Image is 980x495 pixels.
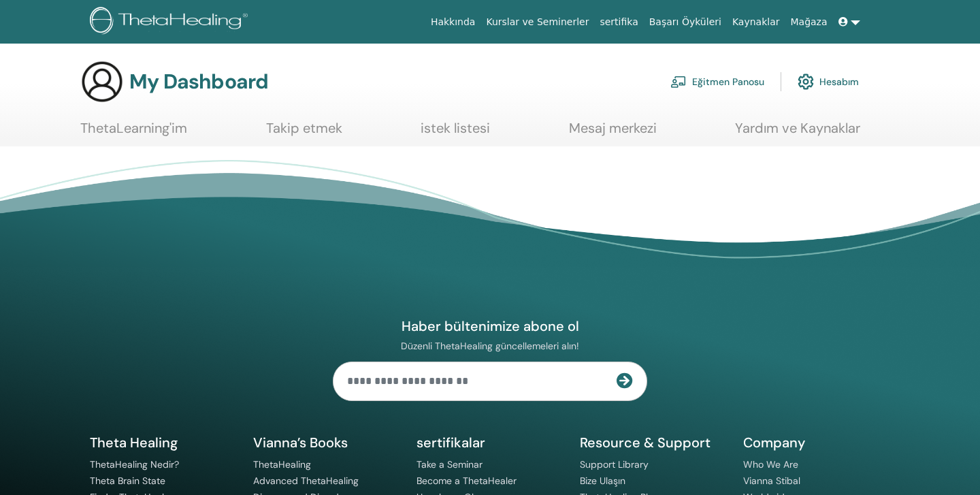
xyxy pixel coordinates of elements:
[644,10,727,35] a: Başarı Öyküleri
[90,7,252,37] img: logo.png
[266,120,342,146] a: Takip etmek
[90,475,165,487] a: Theta Brain State
[735,120,860,146] a: Yardım ve Kaynaklar
[580,434,727,451] h5: Resource & Support
[480,10,594,35] a: Kurslar ve Seminerler
[727,10,785,35] a: Kaynaklar
[333,317,647,335] h4: Haber bültenimize abone ol
[798,67,859,97] a: Hesabım
[129,69,268,94] h3: My Dashboard
[594,10,643,35] a: sertifika
[90,434,237,451] h5: Theta Healing
[90,458,179,470] a: ThetaHealing Nedir?
[421,120,490,146] a: istek listesi
[416,475,517,487] a: Become a ThetaHealer
[253,475,359,487] a: Advanced ThetaHealing
[670,67,764,97] a: Eğitmen Panosu
[785,10,832,35] a: Mağaza
[670,76,687,88] img: chalkboard-teacher.svg
[569,120,657,146] a: Mesaj merkezi
[798,70,814,93] img: cog.svg
[580,475,625,487] a: Bize Ulaşın
[253,434,400,451] h5: Vianna’s Books
[253,458,311,470] a: ThetaHealing
[416,458,483,470] a: Take a Seminar
[80,120,187,146] a: ThetaLearning'im
[416,434,563,451] h5: sertifikalar
[425,10,481,35] a: Hakkında
[743,475,800,487] a: Vianna Stibal
[333,340,647,352] p: Düzenli ThetaHealing güncellemeleri alın!
[580,458,649,470] a: Support Library
[80,60,124,103] img: generic-user-icon.jpg
[743,458,798,470] a: Who We Are
[743,434,890,451] h5: Company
